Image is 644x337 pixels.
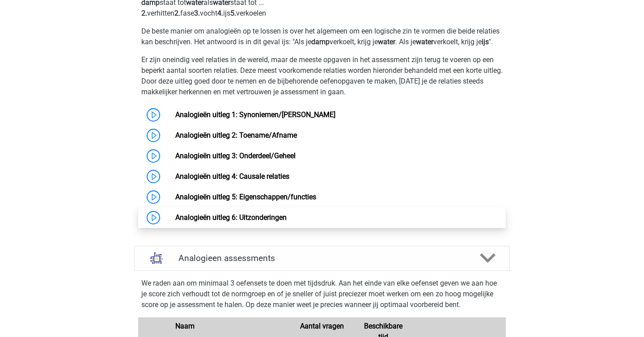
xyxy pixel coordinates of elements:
[175,131,297,139] a: Analogieën uitleg 2: Toename/Afname
[230,9,236,17] b: 5.
[311,38,330,46] b: damp
[131,246,513,271] a: assessments Analogieen assessments
[378,38,395,46] b: water
[194,9,200,17] b: 3.
[175,110,335,119] a: Analogieën uitleg 1: Synoniemen/[PERSON_NAME]
[141,278,503,310] p: We raden aan om minimaal 3 oefensets te doen met tijdsdruk. Aan het einde van elke oefenset geven...
[174,9,180,17] b: 2.
[416,38,433,46] b: water
[141,9,147,17] b: 2.
[141,26,503,47] p: De beste manier om analogieën op te lossen is over het algemeen om een logische zin te vormen die...
[175,193,316,201] a: Analogieën uitleg 5: Eigenschappen/functies
[217,9,223,17] b: 4.
[175,213,287,222] a: Analogieën uitleg 6: Uitzonderingen
[175,172,289,181] a: Analogieën uitleg 4: Causale relaties
[178,253,466,263] h4: Analogieen assessments
[482,38,489,46] b: ijs
[145,247,168,270] img: analogieen assessments
[141,55,503,97] p: Er zijn oneindig veel relaties in de wereld, maar de meeste opgaven in het assessment zijn terug ...
[175,152,296,160] a: Analogieën uitleg 3: Onderdeel/Geheel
